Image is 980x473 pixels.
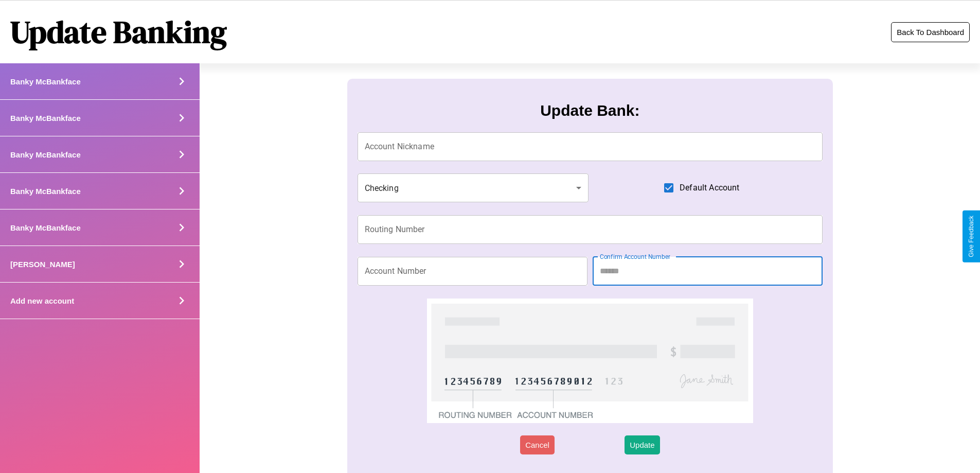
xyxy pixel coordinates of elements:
img: check [427,299,753,423]
div: Give Feedback [968,216,975,257]
h4: Banky McBankface [10,223,81,232]
h1: Update Banking [10,11,227,53]
div: Checking [358,173,589,202]
h3: Update Bank: [540,102,639,119]
h4: [PERSON_NAME] [10,260,75,269]
h4: Banky McBankface [10,77,81,86]
h4: Banky McBankface [10,114,81,122]
button: Back To Dashboard [891,22,970,42]
button: Update [625,435,660,454]
button: Cancel [520,435,555,454]
h4: Banky McBankface [10,150,81,159]
h4: Banky McBankface [10,187,81,196]
span: Default Account [680,182,739,194]
label: Confirm Account Number [600,252,670,261]
h4: Add new account [10,296,74,305]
